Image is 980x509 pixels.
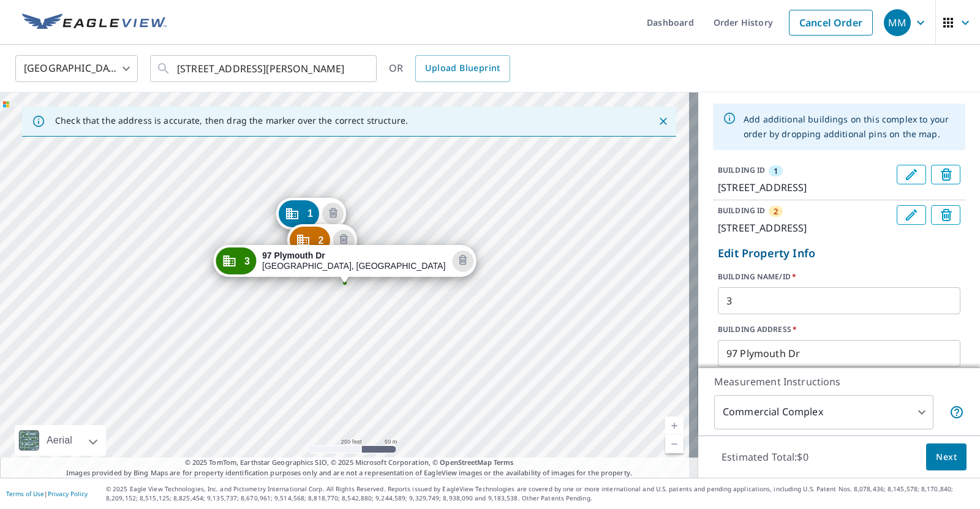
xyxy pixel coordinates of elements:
span: 2 [774,206,778,217]
span: Next [936,450,957,465]
button: Edit building 1 [897,165,926,184]
div: Dropped pin, building 3, Commercial property, 97 Plymouth Dr Norwood, MA 02062 [213,245,476,283]
span: 1 [774,165,778,176]
button: Delete building 2 [931,205,960,225]
a: Cancel Order [789,10,873,36]
div: MM [884,9,911,36]
span: Each building may require a separate measurement report; if so, your account will be billed per r... [949,405,964,420]
span: 1 [307,209,313,218]
div: OR [389,55,510,82]
div: Aerial [43,425,76,456]
button: Delete building 1 [931,165,960,184]
button: Delete building 3 [452,251,473,272]
button: Delete building 2 [333,230,355,251]
a: Current Level 17, Zoom Out [665,435,684,453]
span: Upload Blueprint [425,61,500,76]
div: [GEOGRAPHIC_DATA], [GEOGRAPHIC_DATA] 02062 [262,251,446,271]
p: [STREET_ADDRESS] [718,221,892,235]
button: Delete building 1 [322,203,344,224]
div: Commercial Complex [714,395,933,429]
p: Estimated Total: $0 [712,443,818,470]
a: Terms [494,458,514,467]
span: 3 [244,257,250,266]
a: Current Level 17, Zoom In [665,417,684,435]
input: Search by address or latitude-longitude [177,51,352,86]
p: Edit Property Info [718,245,960,262]
p: | [6,490,88,497]
a: Privacy Policy [48,489,88,498]
div: Add additional buildings on this complex to your order by dropping additional pins on the map. [744,107,956,146]
p: © 2025 Eagle View Technologies, Inc. and Pictometry International Corp. All Rights Reserved. Repo... [106,484,974,503]
label: BUILDING ADDRESS [718,324,960,335]
a: Upload Blueprint [415,55,510,82]
p: BUILDING ID [718,165,765,175]
img: EV Logo [22,13,167,32]
strong: 97 Plymouth Dr [262,251,325,260]
p: Check that the address is accurate, then drag the marker over the correct structure. [55,115,408,126]
div: Dropped pin, building 1, Commercial property, 89 Plymouth Dr Norwood, MA 02062 [276,198,346,236]
p: [STREET_ADDRESS] [718,180,892,195]
button: Next [926,443,967,471]
div: Aerial [15,425,106,456]
a: OpenStreetMap [440,458,491,467]
a: Terms of Use [6,489,44,498]
span: © 2025 TomTom, Earthstar Geographics SIO, © 2025 Microsoft Corporation, © [185,458,514,468]
button: Edit building 2 [897,205,926,225]
button: Close [655,113,671,129]
p: BUILDING ID [718,205,765,216]
div: [GEOGRAPHIC_DATA] [15,51,138,86]
label: BUILDING NAME/ID [718,271,960,282]
div: Dropped pin, building 2, Commercial property, 103 Plymouth Dr Norwood, MA 02062 [287,224,356,262]
span: 2 [318,236,323,245]
p: Measurement Instructions [714,374,964,389]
